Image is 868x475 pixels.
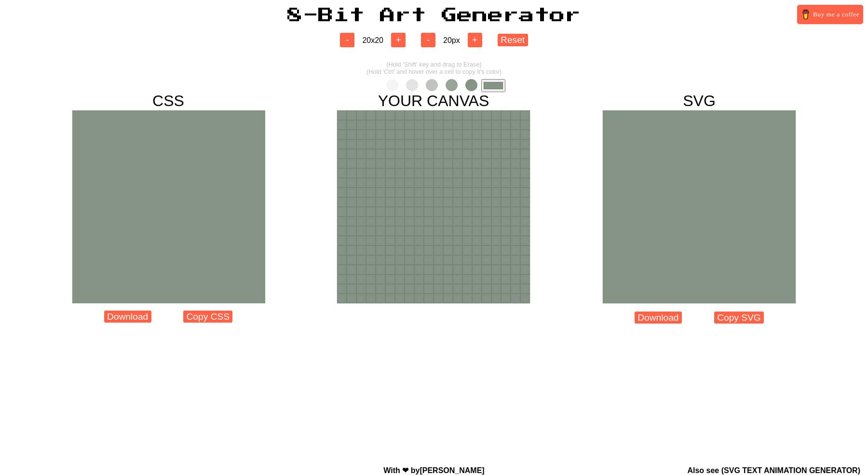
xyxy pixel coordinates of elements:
[152,92,184,110] span: CSS
[683,92,716,110] span: SVG
[813,10,859,19] span: Buy me a coffee
[635,312,682,324] button: Download
[420,466,484,475] a: [PERSON_NAME]
[378,92,489,110] span: YOUR CANVAS
[340,33,354,47] button: -
[443,36,460,44] span: 20 px
[498,34,528,46] button: Reset
[801,10,811,19] img: Buy me a coffee
[104,311,151,323] button: Download
[797,5,863,24] a: Buy me a coffee
[714,312,764,324] button: Copy SVG
[183,311,232,323] button: Copy CSS
[687,466,860,475] span: Also see ( )
[391,33,406,47] button: +
[724,466,858,475] a: SVG TEXT ANIMATION GENERATOR
[402,466,408,475] span: love
[366,61,502,75] span: (Hold 'Shift' key and drag to Erase) (Hold 'Ctrl' and hover over a cell to copy it's color)
[421,33,435,47] button: -
[362,36,383,44] span: 20 x 20
[468,33,482,47] button: +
